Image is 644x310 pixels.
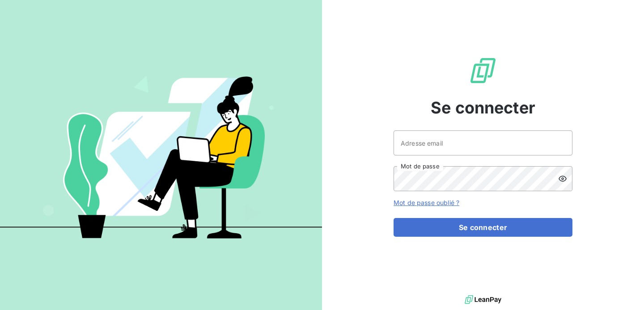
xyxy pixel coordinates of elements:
input: placeholder [394,130,572,155]
a: Mot de passe oublié ? [394,199,459,206]
button: Se connecter [394,218,572,237]
img: logo [465,293,501,306]
span: Se connecter [431,96,535,120]
img: Logo LeanPay [469,56,497,85]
